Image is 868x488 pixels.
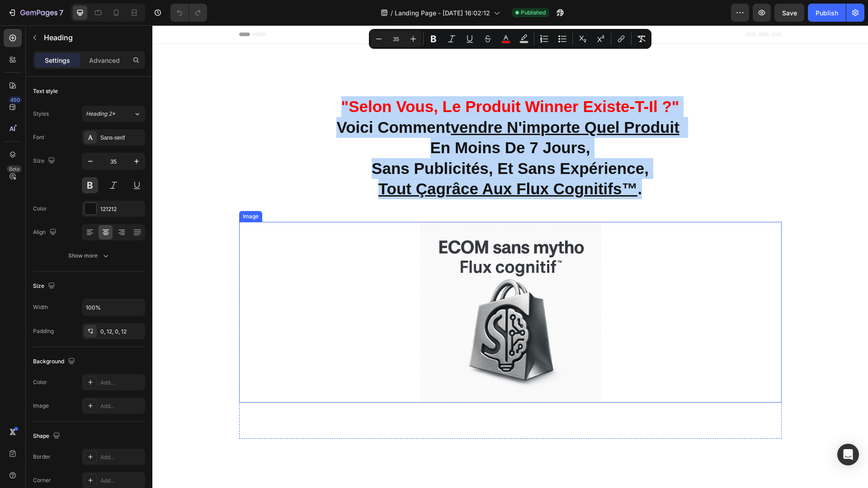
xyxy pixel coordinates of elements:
div: Corner [33,476,51,484]
button: Save [774,4,804,22]
div: Size [33,155,57,167]
u: grâce aux flux cognitifs™ [283,155,485,172]
input: Auto [82,299,145,315]
button: Publish [808,4,846,22]
span: Heading 2* [86,110,115,118]
div: Color [33,205,47,213]
div: Image [33,402,49,410]
div: Background [33,356,77,368]
u: tout ça [226,155,284,172]
button: Heading 2* [82,106,145,122]
div: Padding [33,327,54,335]
div: Editor contextual toolbar [369,29,651,49]
div: Open Intercom Messenger [837,444,859,465]
div: Width [33,303,48,311]
span: "selon vous, le produit winner existe-t-il ?" [189,72,527,90]
div: Add... [100,402,143,410]
img: gempages_569613225058895072-35a254a4-be69-4f93-883f-6c87538f0334.png [268,197,448,377]
div: 0, 12, 0, 12 [100,328,143,336]
div: Image [89,187,108,195]
div: Sans-serif [100,134,143,142]
div: Publish [816,8,838,18]
span: Published [521,9,546,17]
div: 450 [9,96,22,103]
div: Styles [33,110,49,118]
strong: . [283,155,490,172]
iframe: Design area [152,25,868,488]
span: / [391,8,393,18]
p: Advanced [89,56,120,65]
u: vendre n'importe quel produit [298,93,527,111]
div: Show more [68,251,110,260]
button: 7 [4,4,67,22]
div: Size [33,280,57,292]
div: Font [33,133,44,141]
span: Save [782,9,797,17]
div: Add... [100,379,143,387]
div: Align [33,226,58,239]
div: Text style [33,87,58,95]
div: 121212 [100,205,143,213]
div: Border [33,453,51,461]
button: Show more [33,248,145,264]
div: Color [33,378,47,386]
div: Undo/Redo [170,4,207,22]
p: 7 [59,7,63,18]
p: Heading [44,32,142,43]
div: Add... [100,477,143,485]
div: Add... [100,453,143,461]
div: Shape [33,430,62,442]
p: Settings [45,56,70,65]
span: Landing Page - [DATE] 16:02:12 [395,8,490,18]
div: Beta [7,165,22,173]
